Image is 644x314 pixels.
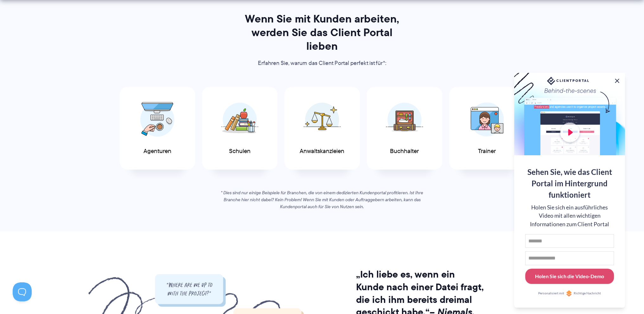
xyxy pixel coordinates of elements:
[258,59,386,67] font: Erfahren Sie, warum das Client Portal perfekt ist für*:
[390,147,419,155] font: Buchhalter
[530,204,609,227] font: Holen Sie sich ein ausführliches Video mit allen wichtigen Informationen zum Client Portal
[245,10,399,54] font: Wenn Sie mit Kunden arbeiten, werden Sie das Client Portal lieben
[13,282,32,301] iframe: Kundensupport ein-/ausblenden
[478,147,496,155] font: Trainer
[574,291,601,295] font: Richtige Nachricht
[221,189,423,210] font: * Dies sind nur einige Beispiele für Branchen, die von einem dedizierten Kundenportal profitieren...
[538,291,564,295] font: Personalisiert mit
[229,147,251,155] font: Schulen
[300,147,344,155] font: Anwaltskanzleien
[202,87,277,170] a: Schulen
[284,87,360,170] a: Anwaltskanzleien
[525,269,614,284] button: Holen Sie sich die Video-Demo
[525,290,614,297] a: Personalisiert mitRichtige Nachricht
[535,273,604,279] font: Holen Sie sich die Video-Demo
[566,290,572,297] img: Personalisiert mit RightMessage
[120,87,195,170] a: Agenturen
[527,167,612,199] font: Sehen Sie, wie das Client Portal im Hintergrund funktioniert
[367,87,442,170] a: Buchhalter
[143,147,171,155] font: Agenturen
[449,87,525,170] a: Trainer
